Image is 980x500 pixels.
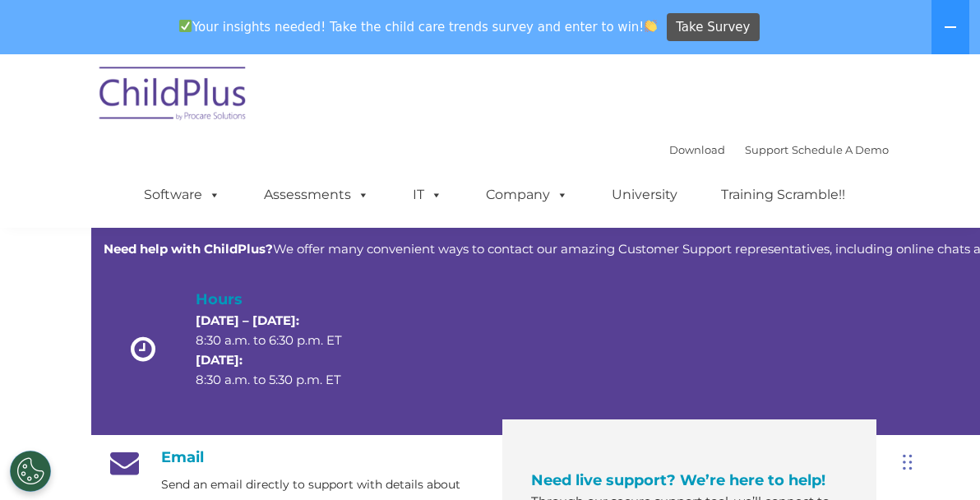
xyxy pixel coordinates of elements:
p: 8:30 a.m. to 6:30 p.m. ET 8:30 a.m. to 5:30 p.m. ET [196,311,362,390]
button: Cookies Settings [10,451,51,492]
a: Download [669,143,725,156]
a: Training Scramble!! [705,178,862,211]
a: IT [396,178,459,211]
span: Take Survey [676,13,750,42]
h4: Email [104,448,478,466]
span: Need live support? We’re here to help! [531,471,825,489]
img: ✅ [179,20,192,32]
strong: [DATE] – [DATE]: [196,312,299,328]
img: ChildPlus by Procare Solutions [91,55,256,137]
iframe: Chat Widget [712,322,980,500]
strong: [DATE]: [196,352,243,368]
a: Software [127,178,237,211]
a: Company [469,178,585,211]
strong: Need help with ChildPlus? [104,241,273,257]
a: Assessments [247,178,386,211]
img: 👏 [645,20,657,32]
h4: Hours [196,288,362,311]
a: Take Survey [667,13,760,42]
a: Support [745,143,788,156]
a: Schedule A Demo [792,143,889,156]
a: University [595,178,694,211]
div: Drag [903,437,913,487]
span: Your insights needed! Take the child care trends survey and enter to win! [172,11,664,43]
font: | [669,143,889,156]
